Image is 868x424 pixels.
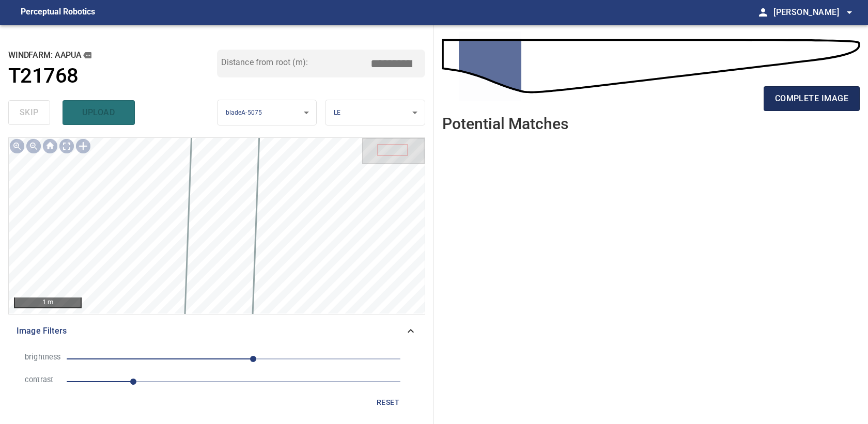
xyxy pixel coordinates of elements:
img: Toggle selection [75,138,91,154]
button: [PERSON_NAME] [769,2,856,23]
span: Image Filters [17,325,405,337]
p: brightness [25,352,58,363]
span: complete image [775,91,848,106]
span: bladeA-5075 [226,109,262,116]
h1: T21768 [8,64,78,88]
button: reset [371,393,405,412]
img: Zoom out [25,138,42,154]
figcaption: Perceptual Robotics [21,4,95,21]
div: bladeA-5075 [218,100,317,126]
a: T21768 [8,64,217,88]
img: Toggle full page [58,138,75,154]
button: copy message details [82,50,93,61]
h2: Potential Matches [442,115,568,132]
div: LE [326,100,425,126]
img: Go home [42,138,58,154]
span: LE [334,109,340,116]
span: person [757,6,769,19]
label: Distance from root (m): [221,58,308,67]
img: Zoom in [9,138,25,154]
button: complete image [764,86,860,111]
span: [PERSON_NAME] [773,5,856,20]
div: Image Filters [8,319,425,343]
p: contrast [25,374,58,386]
h2: windfarm: Aapua [8,50,217,61]
span: reset [376,396,400,409]
span: arrow_drop_down [843,6,856,19]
